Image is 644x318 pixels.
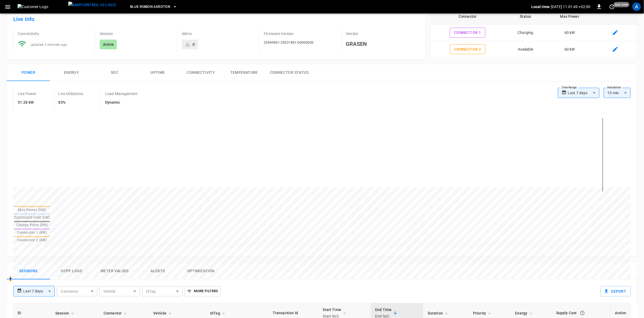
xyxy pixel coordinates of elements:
[210,310,227,316] span: IdTag
[346,40,419,48] h6: GRASEN
[23,286,55,296] div: Last 7 days
[505,41,546,58] td: Available
[100,31,173,36] p: Session
[105,100,138,106] h6: Dynamic
[18,4,66,9] img: Customer Logo
[608,2,616,11] button: set refresh interval
[31,43,67,47] span: updated 2 minutes ago
[103,42,114,47] p: Active
[601,286,631,296] button: Export
[68,2,116,8] img: ampcontrol.io logo
[632,2,641,11] div: profile-icon
[136,263,179,280] button: Alerts
[430,8,637,58] table: connector table
[50,263,93,280] button: Ocpp logs
[105,91,138,96] p: Load Management
[608,85,621,90] label: Resolution
[179,64,222,81] button: Connectivity
[473,310,493,316] span: Priority
[515,310,535,316] span: Energy
[55,310,76,316] span: Session
[546,25,593,41] td: 60 kW
[7,64,50,81] button: Power
[430,8,505,25] th: Connector
[604,88,631,98] div: 15 min
[428,310,450,316] span: Duration
[50,64,93,81] button: Energy
[128,2,179,12] button: Blue Ribbon Aeroton
[18,100,37,106] h6: 51.28 kW
[531,4,550,9] p: Local time
[568,88,600,98] div: Last 7 days
[153,310,174,316] span: Vehicle
[346,31,419,36] p: Vendor
[222,64,266,81] button: Temperature
[551,4,591,9] p: [DATE] 11:01:49 +02:00
[546,41,593,58] td: 60 kW
[93,64,136,81] button: SOC
[614,2,630,7] span: just now
[59,100,83,106] h6: 85%
[136,64,179,81] button: Uptime
[266,64,313,81] button: Connector Status
[13,15,419,23] h6: Live Info
[182,31,255,36] p: Alerts
[130,4,170,10] span: Blue Ribbon Aeroton
[185,286,221,296] button: More Filters
[450,44,485,54] button: Connector 2
[104,310,129,316] span: Connector
[18,31,91,36] p: Connectivity
[505,25,546,41] td: Charging
[264,31,337,36] p: Firmware Version
[578,308,587,318] button: The cost of your charging session based on your supply rates
[193,42,195,47] div: 0
[93,263,136,280] button: Meter Values
[556,308,606,318] div: Supply Cost
[179,263,222,280] button: Optimization
[7,263,50,280] button: Sessions
[450,28,485,38] button: Connector 1
[505,8,546,25] th: Status
[546,8,593,25] th: Max Power
[264,41,313,44] span: 25040901-25031801-00000000
[18,91,37,96] p: Live Power
[562,85,577,90] label: Time Range
[59,91,83,96] p: Live Utilization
